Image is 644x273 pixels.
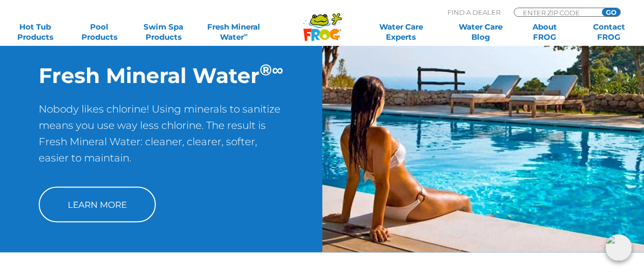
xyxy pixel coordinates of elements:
a: Water CareBlog [456,22,506,42]
a: Fresh MineralWater∞ [203,22,265,42]
p: Nobody likes chlorine! Using minerals to sanitize means you use way less chlorine. The result is ... [39,101,284,176]
a: ContactFROG [584,22,634,42]
input: Zip Code Form [522,8,591,17]
p: Find A Dealer [447,8,500,17]
a: Learn More [39,186,156,222]
h2: Fresh Mineral Water [39,63,284,88]
img: openIcon [605,234,632,261]
a: Swim SpaProducts [138,22,188,42]
a: AboutFROG [520,22,570,42]
input: GO [602,8,620,16]
sup: ∞ [272,60,283,79]
sup: ® [260,60,272,79]
a: Water CareExperts [360,22,441,42]
a: Hot TubProducts [10,22,60,42]
sup: ∞ [244,31,248,38]
a: PoolProducts [74,22,124,42]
